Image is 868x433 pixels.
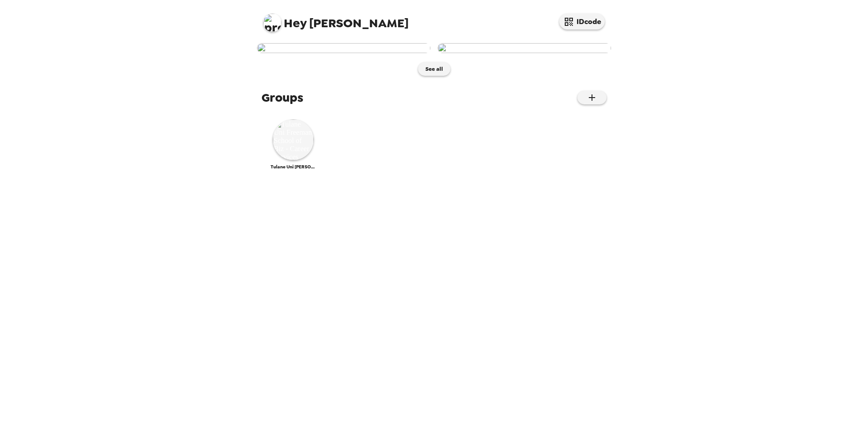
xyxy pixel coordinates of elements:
span: Groups [261,89,303,106]
img: Tulane Uni Freeman School of Biz - Career Services [273,119,314,160]
span: Hey [284,15,306,31]
img: profile pic [263,14,281,32]
img: user-198918 [438,43,611,53]
span: Tulane Uni [PERSON_NAME] School of Biz - Career Services [271,164,316,170]
button: IDcode [559,14,605,30]
img: user-263178 [257,43,430,53]
span: [PERSON_NAME] [263,9,409,30]
button: See all [418,62,450,76]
